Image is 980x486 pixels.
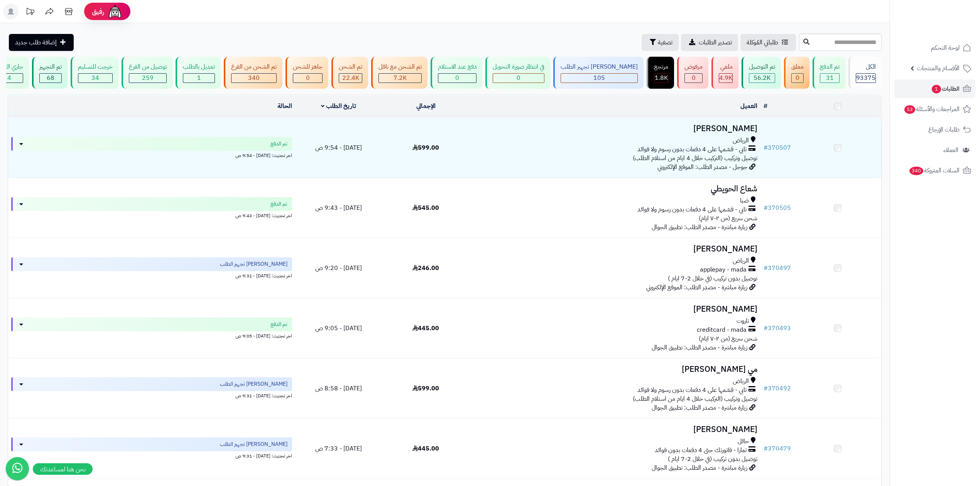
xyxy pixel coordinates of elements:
span: 105 [593,73,605,83]
a: توصيل من الفرع 259 [120,57,174,89]
span: رفيق [92,7,104,16]
span: 0 [796,73,799,83]
div: ملغي [719,62,733,71]
a: تم التجهيز 68 [30,57,69,89]
span: 340 [248,73,260,83]
span: 445.00 [412,324,439,333]
span: زيارة مباشرة - مصدر الطلب: تطبيق الجوال [652,343,747,352]
div: مرتجع [654,62,668,71]
img: ai-face.png [107,4,123,19]
div: تعديل بالطلب [183,62,215,71]
div: مرفوض [684,62,703,71]
span: 22.4K [342,73,359,83]
span: [PERSON_NAME] تجهيز الطلب [220,440,287,448]
a: معلق 0 [782,57,811,89]
span: creditcard - mada [697,326,747,334]
span: تم الدفع [270,321,287,328]
a: #370492 [764,384,791,393]
span: applepay - mada [700,265,747,274]
span: 545.00 [412,203,439,213]
span: إضافة طلب جديد [15,38,57,47]
span: توصيل بدون تركيب (في خلال 2-7 ايام ) [668,274,757,283]
span: [DATE] - 7:33 ص [315,444,362,453]
span: [DATE] - 9:05 ص [315,324,362,333]
span: تابي - قسّمها على 4 دفعات بدون رسوم ولا فوائد [637,386,747,395]
span: المراجعات والأسئلة [904,104,960,115]
span: العملاء [943,145,958,155]
div: اخر تحديث: [DATE] - 9:43 ص [11,211,292,219]
span: حائل [738,437,749,446]
a: تم التوصيل 56.2K [740,57,782,89]
div: 0 [293,74,322,83]
img: logo-2.png [928,6,973,22]
a: [PERSON_NAME] تجهيز الطلب 105 [552,57,645,89]
a: ملغي 4.9K [710,57,740,89]
span: زيارة مباشرة - مصدر الطلب: الموقع الإلكتروني [646,283,747,292]
a: إضافة طلب جديد [9,34,74,51]
a: #370497 [764,263,791,273]
div: اخر تحديث: [DATE] - 9:31 ص [11,391,292,399]
div: اخر تحديث: [DATE] - 9:54 ص [11,151,292,159]
span: 599.00 [412,143,439,152]
span: تابي - قسّمها على 4 دفعات بدون رسوم ولا فوائد [637,205,747,214]
a: العملاء [894,141,975,159]
div: 34 [78,74,112,83]
div: في انتظار صورة التحويل [493,62,544,71]
a: طلباتي المُوكلة [740,34,796,51]
span: 31 [826,73,834,83]
span: تم الدفع [270,140,287,148]
span: 445.00 [412,444,439,453]
a: تحديثات المنصة [20,4,40,21]
span: # [764,263,768,273]
a: تم الدفع 31 [811,57,847,89]
span: الرياض [733,256,749,265]
button: تصفية [642,34,679,51]
span: 1 [931,84,941,94]
div: 259 [129,74,166,83]
a: الحالة [277,101,292,111]
a: العميل [740,101,757,111]
span: شحن سريع (من ٢-٧ ايام) [699,214,757,223]
div: 56210 [749,74,775,83]
div: 0 [493,74,544,83]
a: تم الشحن 22.4K [330,57,370,89]
span: [DATE] - 9:43 ص [315,203,362,213]
span: # [764,143,768,152]
span: # [764,444,768,453]
div: 0 [438,74,476,83]
span: شحن سريع (من ٢-٧ ايام) [699,334,757,343]
div: تم التوصيل [749,62,775,71]
div: 340 [231,74,276,83]
a: مرفوض 0 [676,57,710,89]
a: دفع عند الاستلام 0 [429,57,484,89]
div: جاهز للشحن [293,62,323,71]
span: تصدير الطلبات [699,38,732,47]
a: تصدير الطلبات [681,34,738,51]
span: الرياض [733,136,749,145]
span: 340 [909,166,924,175]
span: 0 [306,73,310,83]
div: اخر تحديث: [DATE] - 9:31 ص [11,271,292,279]
div: 1784 [654,74,668,83]
div: خرجت للتسليم [78,62,113,71]
span: 7.2K [394,73,407,83]
a: المراجعات والأسئلة53 [894,100,975,118]
span: السلات المتروكة [909,165,960,176]
span: 53 [904,105,916,114]
span: [DATE] - 8:58 ص [315,384,362,393]
a: مرتجع 1.8K [645,57,676,89]
span: [DATE] - 9:20 ص [315,263,362,273]
span: الطلبات [931,83,960,94]
a: # [764,101,767,111]
div: 31 [820,74,839,83]
a: الإجمالي [416,101,436,111]
div: 7223 [379,74,421,83]
h3: مي [PERSON_NAME] [473,365,757,374]
a: السلات المتروكة340 [894,161,975,180]
span: # [764,384,768,393]
div: تم الشحن [339,62,362,71]
div: تم الدفع [820,62,840,71]
div: معلق [791,62,804,71]
h3: [PERSON_NAME] [473,245,757,253]
span: [DATE] - 9:54 ص [315,143,362,152]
